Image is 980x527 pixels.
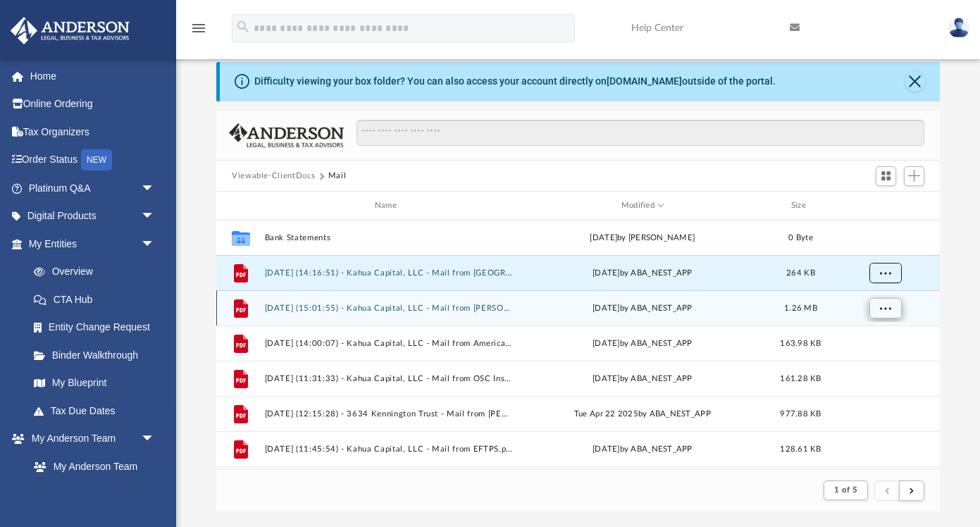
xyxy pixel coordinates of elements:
div: Name [264,199,512,212]
div: NEW [81,149,112,170]
button: Switch to Grid View [876,166,897,186]
a: Online Ordering [10,90,176,118]
a: My Anderson Teamarrow_drop_down [10,425,169,453]
span: arrow_drop_down [141,202,169,231]
a: Binder Walkthrough [20,341,176,369]
button: [DATE] (14:16:51) - Kahua Capital, LLC - Mail from [GEOGRAPHIC_DATA] AND DEVELOPMENT.pdf [265,268,513,278]
button: Add [904,166,925,186]
div: [DATE] by ABA_NEST_APP [519,373,767,385]
div: Difficulty viewing your box folder? You can also access your account directly on outside of the p... [254,74,776,89]
button: 1 of 5 [824,480,868,500]
i: menu [190,20,207,37]
div: id [835,199,934,212]
a: Tax Due Dates [20,397,176,425]
button: [DATE] (14:00:07) - Kahua Capital, LLC - Mail from American Integrity Insurance Group.pdf [265,339,513,348]
span: arrow_drop_down [141,425,169,454]
div: Size [773,199,829,212]
span: 977.88 KB [780,410,821,418]
span: arrow_drop_down [141,230,169,259]
div: grid [216,220,940,469]
button: [DATE] (11:45:54) - Kahua Capital, LLC - Mail from EFTPS.pdf [265,445,513,454]
a: My Entitiesarrow_drop_down [10,230,176,258]
div: [DATE] by ABA_NEST_APP [519,302,767,315]
button: More options [869,263,902,284]
a: Digital Productsarrow_drop_down [10,202,176,230]
a: My Anderson Team [20,452,162,480]
a: Platinum Q&Aarrow_drop_down [10,174,176,202]
div: id [223,199,258,212]
div: Tue Apr 22 2025 by ABA_NEST_APP [519,408,767,421]
button: Viewable-ClientDocs [232,170,315,182]
div: [DATE] by [PERSON_NAME] [519,232,767,244]
span: 264 KB [786,269,815,277]
span: 1.26 MB [784,304,817,312]
button: Mail [328,170,347,182]
button: Close [905,72,925,92]
span: 163.98 KB [780,340,821,347]
img: User Pic [948,18,969,38]
div: Modified [519,199,767,212]
span: 128.61 KB [780,445,821,453]
a: My Blueprint [20,369,169,397]
a: [DOMAIN_NAME] [607,75,682,87]
a: Entity Change Request [20,314,176,342]
img: Anderson Advisors Platinum Portal [6,17,134,44]
a: Overview [20,258,176,286]
a: Home [10,62,176,90]
a: menu [190,27,207,37]
span: 0 Byte [788,234,813,242]
span: 161.28 KB [780,375,821,383]
i: search [235,19,251,35]
div: [DATE] by ABA_NEST_APP [519,443,767,456]
a: CTA Hub [20,285,176,314]
button: [DATE] (15:01:55) - Kahua Capital, LLC - Mail from [PERSON_NAME].pdf [265,304,513,313]
input: Search files and folders [356,120,924,147]
span: arrow_drop_down [141,174,169,203]
button: [DATE] (12:15:28) - 3634 Kennington Trust - Mail from [PERSON_NAME], RPA, CCA.pdf [265,409,513,418]
span: 1 of 5 [834,486,857,494]
button: More options [869,298,902,319]
div: [DATE] by ABA_NEST_APP [519,267,767,280]
button: [DATE] (11:31:33) - Kahua Capital, LLC - Mail from OSC Insurance Services.pdf [265,374,513,383]
a: Order StatusNEW [10,146,176,175]
button: Bank Statements [265,233,513,242]
a: Tax Organizers [10,118,176,146]
div: [DATE] by ABA_NEST_APP [519,337,767,350]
